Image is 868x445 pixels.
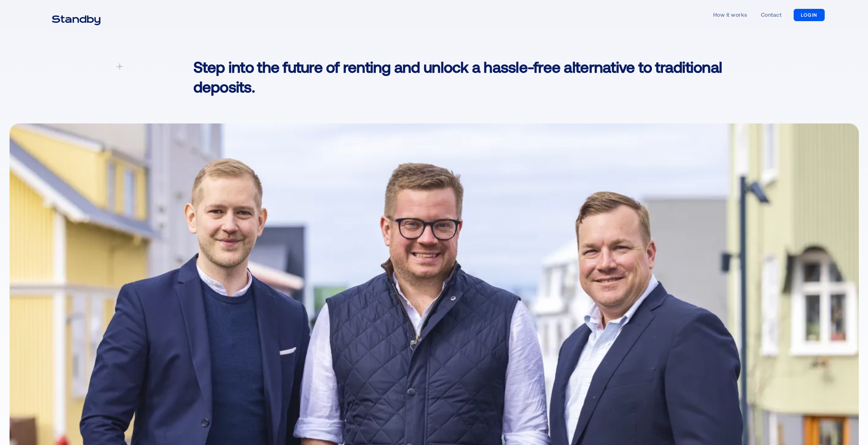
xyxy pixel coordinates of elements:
[193,57,746,96] h1: Step into the future of renting and unlock a hassle-free alternative to traditional deposits.
[794,9,825,21] a: LOGIN
[43,11,109,19] a: home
